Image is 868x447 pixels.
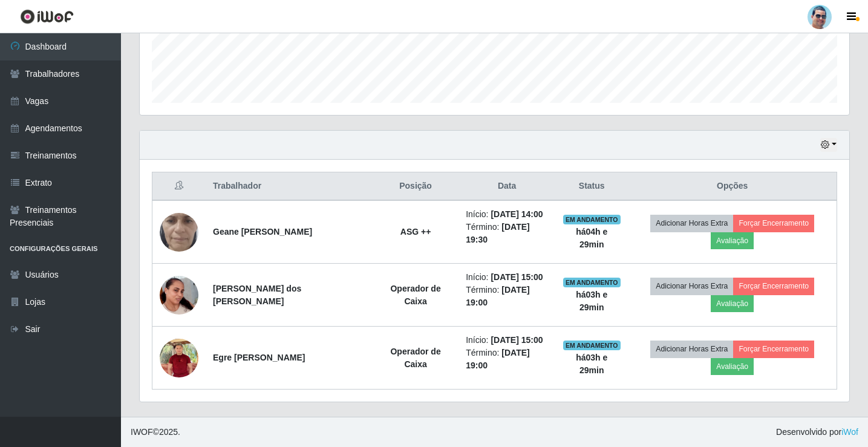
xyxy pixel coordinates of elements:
strong: Geane [PERSON_NAME] [213,227,312,237]
th: Opções [628,172,837,201]
img: CoreUI Logo [20,9,74,24]
span: EM ANDAMENTO [563,341,621,350]
a: iWof [841,427,858,437]
span: EM ANDAMENTO [563,215,621,224]
span: IWOF [131,427,153,437]
li: Início: [466,208,548,221]
strong: [PERSON_NAME] dos [PERSON_NAME] [213,284,301,306]
button: Forçar Encerramento [733,278,814,295]
span: © 2025 . [131,426,180,439]
button: Forçar Encerramento [733,215,814,232]
button: Avaliação [711,295,754,312]
button: Avaliação [711,358,754,375]
button: Adicionar Horas Extra [650,341,733,357]
strong: ASG ++ [400,227,431,237]
strong: Operador de Caixa [390,347,440,369]
button: Adicionar Horas Extra [650,278,733,295]
th: Posição [373,172,458,201]
th: Status [555,172,628,201]
strong: Operador de Caixa [390,284,440,306]
time: [DATE] 15:00 [491,335,543,345]
img: 1679663756397.jpeg [160,335,198,381]
button: Forçar Encerramento [733,341,814,357]
li: Término: [466,284,548,309]
strong: Egre [PERSON_NAME] [213,353,305,362]
time: [DATE] 15:00 [491,272,543,282]
li: Término: [466,347,548,372]
button: Adicionar Horas Extra [650,215,733,232]
span: EM ANDAMENTO [563,278,621,287]
button: Avaliação [711,232,754,249]
strong: há 03 h e 29 min [576,290,607,312]
th: Data [458,172,555,201]
span: Desenvolvido por [776,426,858,439]
th: Trabalhador [206,172,373,201]
li: Início: [466,334,548,347]
li: Início: [466,271,548,284]
li: Término: [466,221,548,246]
strong: há 04 h e 29 min [576,227,607,249]
time: [DATE] 14:00 [491,209,543,219]
strong: há 03 h e 29 min [576,353,607,375]
img: 1757719645917.jpeg [160,261,198,330]
img: 1753810030739.jpeg [160,189,198,275]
